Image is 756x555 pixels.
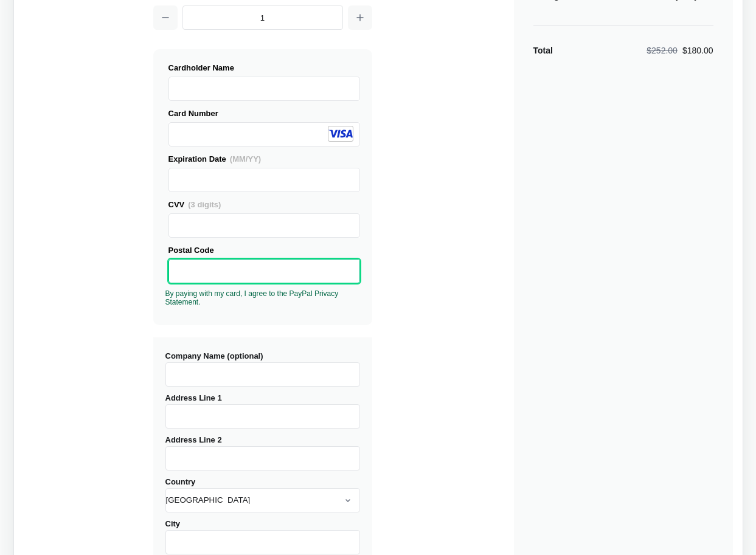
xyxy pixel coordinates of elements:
input: City [165,530,360,554]
iframe: Secure Credit Card Frame - Credit Card Number [174,123,355,146]
div: Expiration Date [168,153,360,165]
div: Card Number [168,107,360,120]
input: Company Name (optional) [165,362,360,387]
label: Country [165,477,360,512]
strong: Total [533,46,553,55]
span: (MM/YY) [230,154,261,164]
input: Address Line 1 [165,404,360,429]
a: By paying with my card, I agree to the PayPal Privacy Statement. [165,289,339,306]
div: Postal Code [168,244,360,257]
div: Cardholder Name [168,61,360,74]
div: CVV [168,198,360,211]
input: 1 [182,5,343,30]
iframe: Secure Credit Card Frame - Expiration Date [174,168,355,191]
input: Address Line 2 [165,446,360,471]
iframe: Secure Credit Card Frame - Cardholder Name [174,77,355,100]
div: $180.00 [647,44,713,57]
label: Address Line 2 [165,435,360,471]
label: City [165,519,360,554]
iframe: Secure Credit Card Frame - Postal Code [174,260,355,283]
span: $252.00 [647,46,678,55]
span: (3 digits) [188,200,221,209]
select: Country [165,488,360,512]
iframe: Secure Credit Card Frame - CVV [174,214,355,237]
label: Address Line 1 [165,393,360,429]
label: Company Name (optional) [165,351,360,387]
